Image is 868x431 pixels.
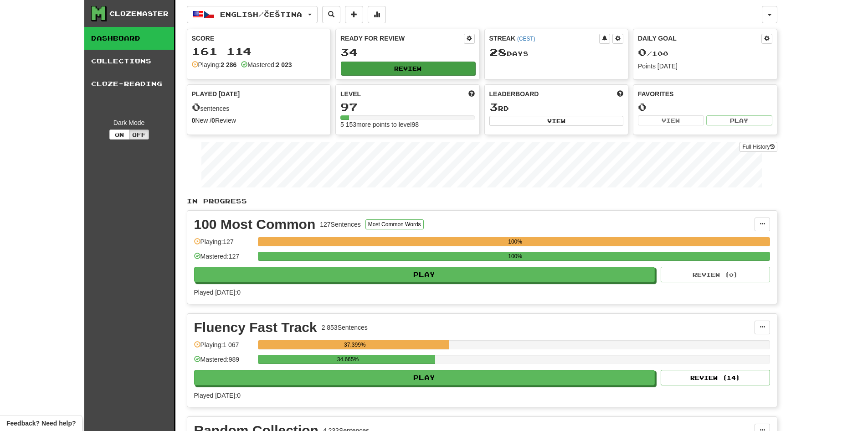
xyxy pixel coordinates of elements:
button: View [638,115,704,125]
div: 37.399% [261,340,449,349]
button: View [489,116,624,126]
div: Points [DATE] [638,62,772,71]
strong: 0 [192,117,195,124]
span: 0 [638,46,647,58]
button: Add sentence to collection [345,6,363,23]
div: Streak [489,34,600,43]
span: Leaderboard [489,89,539,99]
div: Ready for Review [340,34,464,43]
span: 0 [192,100,200,113]
div: Mastered: 127 [194,252,253,267]
button: Off [129,130,149,140]
button: Review (14) [661,370,770,385]
span: Score more points to level up [468,89,475,99]
div: 127 Sentences [320,220,361,229]
div: 2 853 Sentences [322,323,368,332]
div: rd [489,101,624,113]
div: 0 [638,101,772,113]
a: (CEST) [517,36,535,42]
strong: 0 [211,117,215,124]
div: Dark Mode [91,118,167,127]
p: In Progress [187,197,777,206]
a: Full History [740,142,777,152]
div: New / Review [192,116,326,125]
div: 34 [340,47,475,58]
div: 100% [261,237,770,246]
a: Dashboard [84,27,174,50]
button: Review [341,62,475,75]
button: Play [194,370,655,385]
span: Played [DATE]: 0 [194,289,241,296]
div: Playing: 1 067 [194,340,253,355]
strong: 2 023 [276,61,292,68]
span: Level [340,89,361,99]
div: Fluency Fast Track [194,321,317,334]
button: Most Common Words [365,219,424,229]
span: 28 [489,46,507,58]
span: This week in points, UTC [617,89,623,99]
div: 100% [261,252,770,261]
div: Daily Goal [638,34,761,44]
div: Clozemaster [109,9,169,18]
div: 97 [340,101,475,113]
div: Day s [489,47,624,58]
a: Collections [84,50,174,73]
span: / 100 [638,50,668,57]
span: Played [DATE]: 0 [194,392,241,399]
button: More stats [368,6,386,23]
button: English/Čeština [187,6,318,23]
button: Review (0) [661,267,770,282]
strong: 2 286 [221,61,236,68]
div: Score [192,34,326,43]
span: Played [DATE] [192,89,240,99]
div: Mastered: 989 [194,355,253,370]
div: 161 114 [192,46,326,57]
div: Playing: [192,60,237,69]
div: 34.665% [261,355,435,364]
button: Play [706,115,772,125]
div: 100 Most Common [194,218,316,231]
div: Playing: 127 [194,237,253,252]
span: English / Čeština [220,10,302,18]
button: Search sentences [322,6,340,23]
div: Favorites [638,89,772,99]
a: Cloze-Reading [84,73,174,95]
button: Play [194,267,655,282]
div: Mastered: [241,60,292,69]
span: 3 [489,100,498,113]
button: On [109,130,129,140]
span: Open feedback widget [6,419,76,428]
div: sentences [192,101,326,113]
div: 5 153 more points to level 98 [340,120,475,129]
